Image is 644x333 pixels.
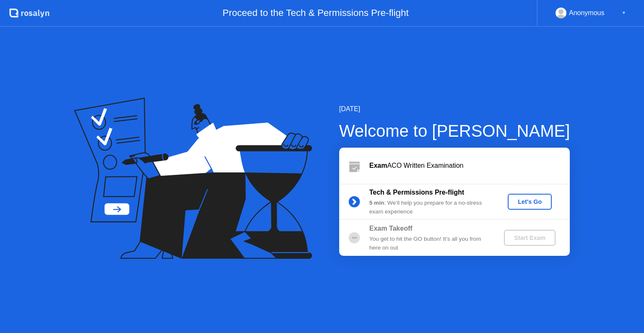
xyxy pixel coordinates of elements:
div: ▼ [622,8,626,18]
div: [DATE] [339,104,570,114]
div: Welcome to [PERSON_NAME] [339,118,570,143]
div: Anonymous [569,8,605,18]
button: Start Exam [504,230,556,246]
b: 5 min [369,200,384,206]
button: Let's Go [508,194,552,210]
b: Exam Takeoff [369,225,413,232]
div: : We’ll help you prepare for a no-stress exam experience [369,199,490,216]
b: Tech & Permissions Pre-flight [369,189,464,196]
div: Start Exam [507,234,552,241]
div: ACO Written Examination [369,161,570,171]
b: Exam [369,162,387,169]
div: You get to hit the GO button! It’s all you from here on out [369,235,490,252]
div: Let's Go [511,198,548,205]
